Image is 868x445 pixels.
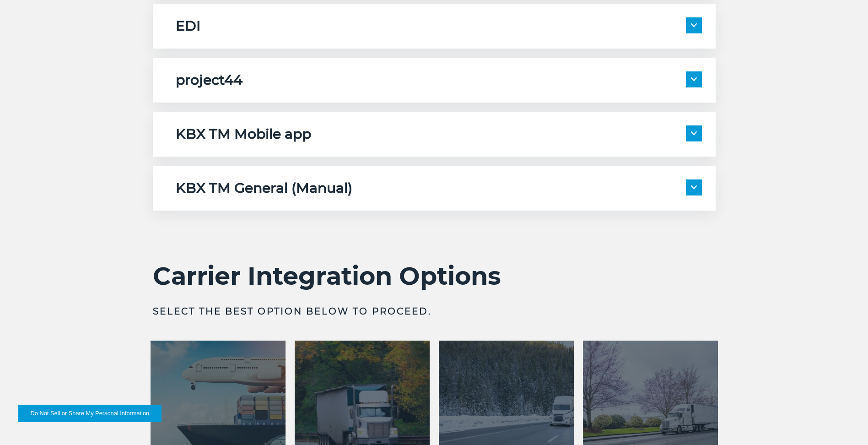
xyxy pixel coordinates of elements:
[176,125,311,143] h5: KBX TM Mobile app
[691,77,697,81] img: arrow
[176,71,243,89] h5: project44
[153,305,716,318] h3: Select the best option below to proceed.
[176,17,200,35] h5: EDI
[691,23,697,27] img: arrow
[153,261,716,291] h2: Carrier Integration Options
[691,185,697,189] img: arrow
[176,179,352,197] h5: KBX TM General (Manual)
[691,131,697,135] img: arrow
[18,405,162,422] button: Do Not Sell or Share My Personal Information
